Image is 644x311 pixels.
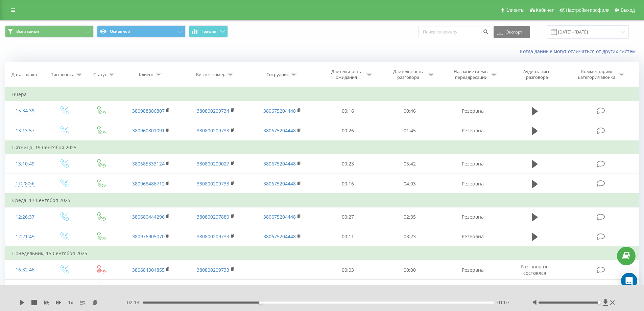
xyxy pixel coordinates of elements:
div: Accessibility label [259,301,262,304]
div: Статус [93,72,107,77]
td: 00:46 [379,101,441,121]
div: Дата звонка [11,72,37,77]
a: 380800209733 [197,267,229,273]
td: Резервна [440,101,505,121]
td: Пятница, 19 Сентября 2025 [5,141,639,154]
span: Настройки профиля [566,7,610,13]
td: Вчера [5,88,639,101]
span: График [201,29,216,34]
a: 380800209733 [197,180,229,187]
div: 13:13:57 [12,124,38,137]
td: 00:32 [379,280,441,299]
td: Резервна [440,227,505,247]
button: Основной [97,25,186,38]
a: 380675204448 [263,160,296,167]
div: Тип звонка [51,72,74,77]
div: 11:28:56 [12,177,38,190]
a: 380675204448 [263,180,296,187]
a: 380800209733 [197,233,229,240]
a: 380960801091 [132,127,165,134]
td: 00:16 [317,101,379,121]
div: Комментарий/категория звонка [577,69,617,80]
div: Open Intercom Messenger [621,273,637,289]
input: Поиск по номеру [419,26,490,38]
span: 1 x [68,299,73,306]
td: 05:42 [379,154,441,174]
td: 00:16 [317,174,379,194]
span: Клиенты [505,7,524,13]
div: 12:26:37 [12,210,38,224]
a: 380685333124 [132,160,165,167]
div: Бизнес номер [196,72,225,77]
td: Резервна [440,174,505,194]
a: 380675204448 [263,233,296,240]
button: Экспорт [494,26,530,38]
div: Сотрудник [266,72,289,77]
span: Разговор не состоялся [521,263,549,276]
td: 01:45 [379,121,441,141]
span: Все звонки [16,29,39,34]
div: Длительность разговора [390,69,426,80]
td: 00:17 [317,280,379,299]
td: 00:00 [379,260,441,280]
a: 380675204448 [263,214,296,220]
a: 380675204448 [263,127,296,134]
a: 380800209733 [197,127,229,134]
a: 380968486712 [132,180,165,187]
div: Название схемы переадресации [453,69,489,80]
a: 380976905070 [132,233,165,240]
td: 00:03 [317,260,379,280]
span: - 02:13 [125,299,143,306]
a: 380680444296 [132,214,165,220]
div: Аудиозапись разговора [515,69,559,80]
a: Когда данные могут отличаться от других систем [520,48,639,54]
button: Все звонки [5,25,94,38]
td: Среда, 17 Сентября 2025 [5,194,639,207]
div: Длительность ожидания [328,69,364,80]
div: 15:34:39 [12,104,38,117]
button: График [189,25,228,38]
td: Понедельник, 15 Сентября 2025 [5,247,639,260]
td: Резервна [440,260,505,280]
td: 00:11 [317,227,379,247]
td: 00:27 [317,207,379,227]
td: 04:03 [379,174,441,194]
div: Клиент [139,72,154,77]
td: 00:26 [317,121,379,141]
td: Резервна [440,207,505,227]
a: 380675204448 [263,108,296,114]
div: 12:21:45 [12,230,38,243]
td: Резервна [440,121,505,141]
td: 00:23 [317,154,379,174]
div: 13:10:49 [12,157,38,171]
div: Accessibility label [598,301,601,304]
td: Резервна [440,154,505,174]
td: Резервна [440,280,505,299]
a: 380800209734 [197,108,229,114]
div: 16:32:46 [12,263,38,276]
div: 16:29:15 [12,283,38,296]
a: 380800207880 [197,214,229,220]
a: 380988886807 [132,108,165,114]
td: 02:35 [379,207,441,227]
a: 380684304855 [132,267,165,273]
span: Выход [621,7,635,13]
span: 01:07 [497,299,509,306]
td: 03:23 [379,227,441,247]
span: Кабинет [536,7,554,13]
a: 380800209027 [197,160,229,167]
